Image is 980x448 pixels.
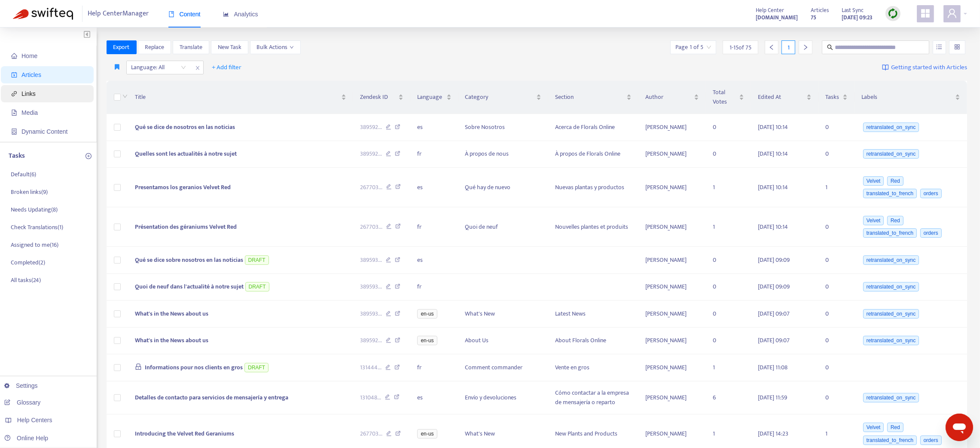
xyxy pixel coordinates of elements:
[245,255,269,265] span: DRAFT
[417,429,437,439] span: en-us
[758,182,788,192] span: [DATE] 10:14
[818,301,855,328] td: 0
[11,187,48,196] p: Broken links ( 9 )
[218,43,241,52] span: New Task
[882,61,967,74] a: Getting started with Articles
[257,43,294,52] span: Bulk Actions
[891,63,967,73] span: Getting started with Articles
[713,88,737,107] span: Total Votes
[107,40,137,54] button: Export
[756,6,784,15] span: Help Center
[769,44,775,50] span: left
[706,168,751,207] td: 1
[245,282,269,292] span: DRAFT
[706,114,751,141] td: 0
[9,151,25,161] p: Tasks
[360,363,382,372] span: 131444 ...
[638,168,706,207] td: [PERSON_NAME]
[825,92,841,102] span: Tasks
[410,81,458,114] th: Language
[360,282,382,292] span: 389593 ...
[706,328,751,355] td: 0
[548,301,638,328] td: Latest News
[887,176,904,186] span: Red
[920,436,942,445] span: orders
[410,354,458,381] td: fr
[861,92,953,102] span: Labels
[863,149,919,159] span: retranslated_on_sync
[751,81,818,114] th: Edited At
[863,393,919,402] span: retranslated_on_sync
[758,122,788,132] span: [DATE] 10:14
[168,11,174,17] span: book
[360,309,382,319] span: 389593 ...
[458,381,549,414] td: Envío y devoluciones
[458,81,549,114] th: Category
[173,40,209,54] button: Translate
[458,354,549,381] td: Comment commander
[410,141,458,168] td: fr
[290,45,294,49] span: down
[758,393,787,402] span: [DATE] 11:59
[360,123,382,132] span: 389592 ...
[887,423,904,432] span: Red
[206,61,248,74] button: + Add filter
[758,282,790,292] span: [DATE] 09:09
[818,247,855,274] td: 0
[706,354,751,381] td: 1
[135,255,243,265] span: Qué se dice sobre nosotros en las noticias
[11,53,17,59] span: home
[706,141,751,168] td: 0
[818,328,855,355] td: 0
[360,92,397,102] span: Zendesk ID
[863,282,919,292] span: retranslated_on_sync
[11,72,17,78] span: account-book
[818,207,855,247] td: 0
[548,81,638,114] th: Section
[548,328,638,355] td: About Florals Online
[135,282,244,292] span: Quoi de neuf dans l'actualité à notre sujet
[555,92,625,102] span: Section
[223,11,229,17] span: area-chart
[842,6,864,15] span: Last Sync
[818,114,855,141] td: 0
[818,168,855,207] td: 1
[21,52,37,59] span: Home
[706,247,751,274] td: 0
[638,274,706,301] td: [PERSON_NAME]
[758,149,788,159] span: [DATE] 10:14
[4,435,48,442] a: Online Help
[410,168,458,207] td: es
[11,205,58,214] p: Needs Updating ( 8 )
[135,122,235,132] span: Qué se dice de nosotros en las noticias
[360,222,382,232] span: 267703 ...
[818,354,855,381] td: 0
[863,336,919,345] span: retranslated_on_sync
[863,309,919,319] span: retranslated_on_sync
[180,43,202,52] span: Translate
[458,168,549,207] td: Qué hay de nuevo
[855,81,967,114] th: Labels
[638,247,706,274] td: [PERSON_NAME]
[947,8,957,18] span: user
[212,62,242,73] span: + Add filter
[145,362,243,372] span: Informations pour nos clients en gros
[638,301,706,328] td: [PERSON_NAME]
[638,381,706,414] td: [PERSON_NAME]
[706,274,751,301] td: 0
[13,8,73,20] img: Swifteq
[758,429,788,439] span: [DATE] 14:23
[548,207,638,247] td: Nouvelles plantes et produits
[548,381,638,414] td: Cómo contactar a la empresa de mensajería o reparto
[645,92,692,102] span: Author
[417,336,437,345] span: en-us
[863,216,884,225] span: Velvet
[135,222,237,232] span: Présentation des géraniums Velvet Red
[811,6,829,15] span: Articles
[638,328,706,355] td: [PERSON_NAME]
[11,276,41,285] p: All tasks ( 24 )
[882,64,889,71] img: image-link
[410,207,458,247] td: fr
[758,222,788,232] span: [DATE] 10:14
[863,228,917,238] span: translated_to_french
